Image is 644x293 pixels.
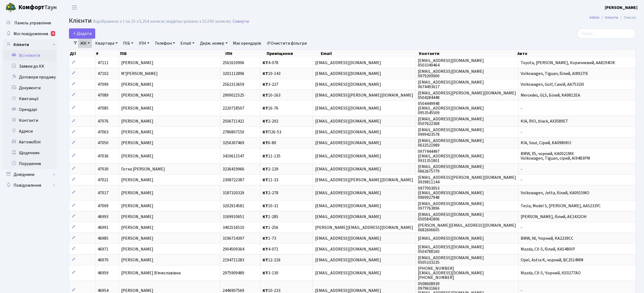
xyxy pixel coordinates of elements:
b: КТ [263,153,268,159]
span: П26-53 [263,129,281,135]
span: Мої повідомлення [14,31,48,37]
span: [EMAIL_ADDRESS][DOMAIN_NAME] [315,270,381,276]
span: [EMAIL_ADDRESS][DOMAIN_NAME] [315,214,381,220]
span: - [521,129,522,135]
b: КТ [263,246,268,252]
span: М'[PERSON_NAME] [121,71,158,77]
span: Volkswagen, Tiguan, білий, AI8927IE [521,71,588,77]
b: КТ [263,92,268,98]
th: ІПН [225,50,266,57]
th: Приміщення [266,50,320,57]
span: [PERSON_NAME] [121,214,153,220]
a: Додати [69,28,95,39]
span: 46991 [98,225,108,231]
span: [EMAIL_ADDRESS][DOMAIN_NAME] [315,140,381,146]
span: [EMAIL_ADDRESS][DOMAIN_NAME] 0503349464 [418,58,484,68]
a: Квитанції [3,93,57,104]
span: 3201112896 [223,71,244,77]
span: [EMAIL_ADDRESS][DOMAIN_NAME] 0977763896 [418,201,484,211]
span: [PERSON_NAME][EMAIL_ADDRESS][DOMAIN_NAME] [315,225,413,231]
span: 16-76 [263,105,278,111]
span: 47111 [98,60,108,66]
span: [PERSON_NAME], білий, AE2432OH [521,214,587,220]
a: Щоденник [3,147,57,158]
th: Дії [69,50,95,57]
a: Admin [589,15,599,20]
span: 47089 [98,92,108,98]
span: [PERSON_NAME] [121,153,153,159]
span: Toyota, [PERSON_NAME], Коричневий, AA8194OK [521,60,615,66]
span: [EMAIL_ADDRESS][DOMAIN_NAME] [315,71,381,77]
span: [PERSON_NAME] [121,129,153,135]
input: Пошук... [577,28,636,39]
a: Держ. номер [198,39,230,48]
span: [PERSON_NAME] [121,92,153,98]
span: 2561610906 [223,60,244,66]
span: [PERSON_NAME] [121,257,153,263]
a: Повідомлення [3,180,57,191]
span: 2904509364 [223,246,244,252]
span: 3196714397 [223,235,244,241]
span: 47021 [98,177,108,183]
a: Мої повідомлення6 [3,28,57,39]
span: Mazda, CX-5, білий, KA5480IP [521,246,575,252]
span: 2-278 [263,190,278,196]
span: 3187320329 [223,190,244,196]
span: [PERSON_NAME] [121,246,153,252]
span: [EMAIL_ADDRESS][DOMAIN_NAME] [315,60,381,66]
span: 4-078 [263,60,278,66]
span: [EMAIL_ADDRESS][DOMAIN_NAME] 0674493617 [418,79,484,90]
b: КТ [263,203,268,209]
span: Панель управління [14,20,51,26]
span: 2786807150 [223,129,244,135]
span: 2308722387 [223,177,244,183]
span: [PERSON_NAME][EMAIL_ADDRESS][DOMAIN_NAME] 0682606605 [418,222,516,233]
span: 3410611547 [223,153,244,159]
span: 2220718507 [223,105,244,111]
span: [EMAIL_ADDRESS][DOMAIN_NAME] [315,166,381,172]
span: [PERSON_NAME] [121,203,153,209]
span: 10-31 [263,203,278,209]
a: ЖК [78,39,92,48]
span: [EMAIL_ADDRESS][DOMAIN_NAME] [315,153,381,159]
span: [EMAIL_ADDRESS][DOMAIN_NAME] 0662675779 [418,164,484,174]
span: 46993 [98,214,108,220]
span: BMW, X6, Чорний, KA2239CC [521,235,573,241]
span: [PERSON_NAME] [121,105,153,111]
span: [PERSON_NAME] [121,235,153,241]
div: Відображено з 1 по 25 з 5,254 записів (відфільтровано з 15,030 записів). [93,19,232,24]
b: КТ [263,257,268,263]
span: 46971 [98,246,108,252]
span: 3402516510 [223,225,244,231]
span: - [521,166,522,172]
a: Автомобілі [3,137,57,147]
span: [EMAIL_ADDRESS][PERSON_NAME][DOMAIN_NAME] [315,177,413,183]
b: КТ [263,71,268,77]
a: Орендарі [3,104,57,115]
span: 2194711283 [223,257,244,263]
span: 0977444497 [EMAIL_ADDRESS][DOMAIN_NAME] 0931351801 [418,149,484,164]
span: [PERSON_NAME] [121,60,153,66]
a: Email [178,39,197,48]
b: КТ [263,177,268,183]
button: Переключити навігацію [68,3,81,12]
a: Має орендарів [231,39,263,48]
a: Телефон [153,39,177,48]
span: 2-292 [263,118,278,124]
span: 11-33 [263,177,278,183]
span: Tesla, Model S, [PERSON_NAME], AA5233YC [521,203,601,209]
span: [EMAIL_ADDRESS][PERSON_NAME][DOMAIN_NAME] 0504284448 [418,90,516,101]
a: Довідники [3,169,57,180]
b: КТ [263,129,268,135]
span: [EMAIL_ADDRESS][DOMAIN_NAME] [418,235,484,241]
a: Всі клієнти [3,50,57,61]
span: BMW, X5, чорний, КА0021МК Volkswagen, Tiguan, сірий, АІ9483РМ [521,151,590,161]
span: [EMAIL_ADDRESS][DOMAIN_NAME] [315,105,381,111]
b: КТ [263,60,268,66]
span: [EMAIL_ADDRESS][DOMAIN_NAME] [315,203,381,209]
span: [EMAIL_ADDRESS][DOMAIN_NAME] [315,190,381,196]
span: 2-129 [263,166,278,172]
span: Opel, Astra K, чорний, BC2514MM [521,257,583,263]
span: Mercedes, GLS, Білий, KA9812EA [521,92,580,98]
b: КТ [263,225,268,231]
